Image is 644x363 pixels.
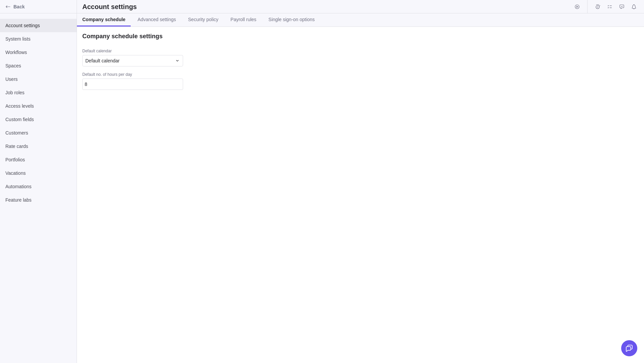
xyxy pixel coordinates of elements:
span: Notifications [629,2,639,11]
span: Security policy [188,16,218,23]
h2: Account settings [82,2,137,11]
a: My assignments [605,5,614,10]
a: Notifications [629,5,639,10]
span: Default calendar [85,57,120,64]
a: Approval requests [617,5,627,10]
span: System lists [5,36,71,42]
span: Portfolios [5,156,71,163]
div: Default no. of hours per day [82,72,183,79]
div: Default calendar [82,48,317,55]
a: Advanced settings [132,13,181,27]
span: Start timer [572,2,582,11]
span: Users [5,76,71,83]
h3: Company schedule settings [82,32,163,40]
span: Vacations [5,170,71,176]
span: Time logs [593,2,602,11]
span: Approval requests [617,2,627,11]
span: Customers [5,129,71,136]
span: Payroll rules [230,16,256,23]
span: Workflows [5,49,71,56]
span: Rate cards [5,143,71,150]
span: My assignments [605,2,614,11]
span: Account settings [5,22,71,29]
a: Company schedule [77,13,131,27]
a: Security policy [183,13,224,27]
span: Job roles [5,89,71,96]
a: Payroll rules [225,13,262,27]
a: Time logs [593,5,602,10]
span: Access levels [5,103,71,109]
span: Spaces [5,62,71,69]
span: Company schedule [82,16,125,23]
span: Feature labs [5,197,71,203]
span: Single sign-on options [268,16,315,23]
span: Advanced settings [137,16,176,23]
a: Single sign-on options [263,13,320,27]
span: Automations [5,183,71,190]
span: Custom fields [5,116,71,123]
span: Back [13,3,74,10]
input: Default no. of hours per day [82,79,183,90]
